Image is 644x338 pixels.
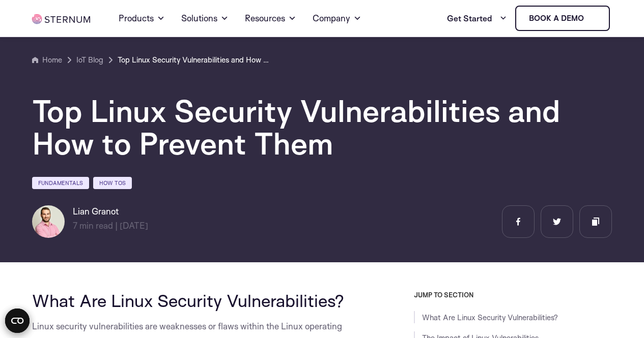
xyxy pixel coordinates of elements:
a: Home [32,54,62,66]
span: min read | [73,220,118,231]
a: Book a demo [515,6,610,31]
button: Open CMP widget [5,309,30,333]
a: Top Linux Security Vulnerabilities and How to Prevent Them [118,54,270,66]
span: What Are Linux Security Vulnerabilities? [32,290,344,311]
a: Fundamentals [32,177,89,189]
img: sternum iot [588,14,596,22]
img: sternum iot [32,14,90,24]
span: [DATE] [120,220,148,231]
span: 7 [73,220,77,231]
a: What Are Linux Security Vulnerabilities? [422,313,558,322]
a: How Tos [93,177,132,189]
img: Lian Granot [32,205,65,238]
h3: JUMP TO SECTION [414,291,611,299]
h6: Lian Granot [73,205,148,218]
a: IoT Blog [76,54,103,66]
a: Get Started [447,8,507,28]
h1: Top Linux Security Vulnerabilities and How to Prevent Them [32,95,612,160]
